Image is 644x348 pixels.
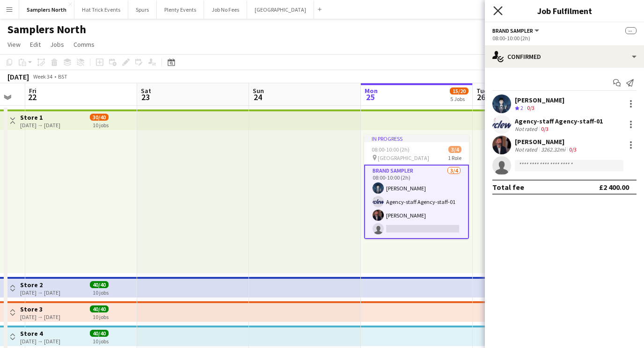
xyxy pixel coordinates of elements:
[50,40,64,49] span: Jobs
[247,0,314,19] button: [GEOGRAPHIC_DATA]
[93,121,109,129] div: 10 jobs
[364,135,469,239] app-job-card: In progress08:00-10:00 (2h)3/4 [GEOGRAPHIC_DATA]1 RoleBrand Sampler3/408:00-10:00 (2h)[PERSON_NAM...
[492,35,637,42] div: 08:00-10:00 (2h)
[520,104,523,111] span: 2
[90,305,109,312] span: 40/40
[20,313,60,320] div: [DATE] → [DATE]
[90,330,109,337] span: 40/40
[20,113,60,122] h3: Store 1
[569,146,577,153] app-skills-label: 0/3
[527,104,534,111] app-skills-label: 0/3
[90,281,109,288] span: 40/40
[485,45,644,68] div: Confirmed
[141,87,151,95] span: Sat
[7,22,86,36] h1: Samplers North
[93,312,109,320] div: 10 jobs
[492,27,541,34] button: Brand Sampler
[515,146,539,153] div: Not rated
[448,154,461,161] span: 1 Role
[475,92,487,102] span: 26
[599,182,629,192] div: £2 400.00
[74,0,128,19] button: Hat Trick Events
[365,87,378,95] span: Mon
[448,146,461,153] span: 3/4
[251,92,264,102] span: 24
[253,87,264,95] span: Sun
[625,27,637,34] span: --
[28,92,37,102] span: 22
[128,0,157,19] button: Spurs
[364,165,469,239] app-card-role: Brand Sampler3/408:00-10:00 (2h)[PERSON_NAME]Agency-staff Agency-staff-01[PERSON_NAME]
[20,122,60,129] div: [DATE] → [DATE]
[46,38,68,51] a: Jobs
[20,338,60,345] div: [DATE] → [DATE]
[73,40,95,49] span: Comms
[364,135,469,142] div: In progress
[539,146,567,153] div: 3262.32mi
[541,125,549,132] app-skills-label: 0/3
[20,329,60,338] h3: Store 4
[378,154,429,161] span: [GEOGRAPHIC_DATA]
[476,87,487,95] span: Tue
[7,72,29,81] div: [DATE]
[70,38,98,51] a: Comms
[485,5,644,17] h3: Job Fulfilment
[20,305,60,313] h3: Store 3
[26,38,44,51] a: Edit
[58,73,67,80] div: BST
[29,87,37,95] span: Fri
[450,95,468,102] div: 5 Jobs
[31,73,54,80] span: Week 34
[515,138,578,146] div: [PERSON_NAME]
[7,40,21,49] span: View
[372,146,410,153] span: 08:00-10:00 (2h)
[450,87,468,94] span: 15/20
[20,289,60,296] div: [DATE] → [DATE]
[157,0,204,19] button: Plenty Events
[93,337,109,345] div: 10 jobs
[90,114,109,121] span: 30/40
[93,288,109,296] div: 10 jobs
[4,38,24,51] a: View
[204,0,247,19] button: Job No Fees
[515,117,603,125] div: Agency-staff Agency-staff-01
[515,96,564,104] div: [PERSON_NAME]
[363,92,378,102] span: 25
[20,281,60,289] h3: Store 2
[492,182,524,192] div: Total fee
[139,92,151,102] span: 23
[19,0,74,19] button: Samplers North
[492,27,533,34] span: Brand Sampler
[30,40,41,49] span: Edit
[515,125,539,132] div: Not rated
